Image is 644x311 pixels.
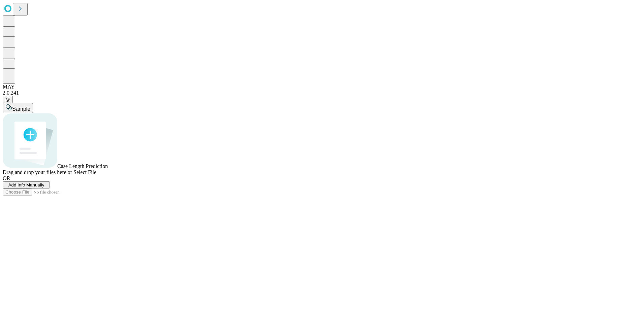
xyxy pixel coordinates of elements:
[3,84,641,90] div: MAY
[3,103,33,113] button: Sample
[3,175,10,181] span: OR
[5,97,10,102] span: @
[3,181,50,188] button: Add Info Manually
[8,182,44,187] span: Add Info Manually
[57,163,108,169] span: Case Length Prediction
[12,106,30,112] span: Sample
[3,169,72,175] span: Drag and drop your files here or
[3,90,641,96] div: 2.0.241
[73,169,96,175] span: Select File
[3,96,13,103] button: @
